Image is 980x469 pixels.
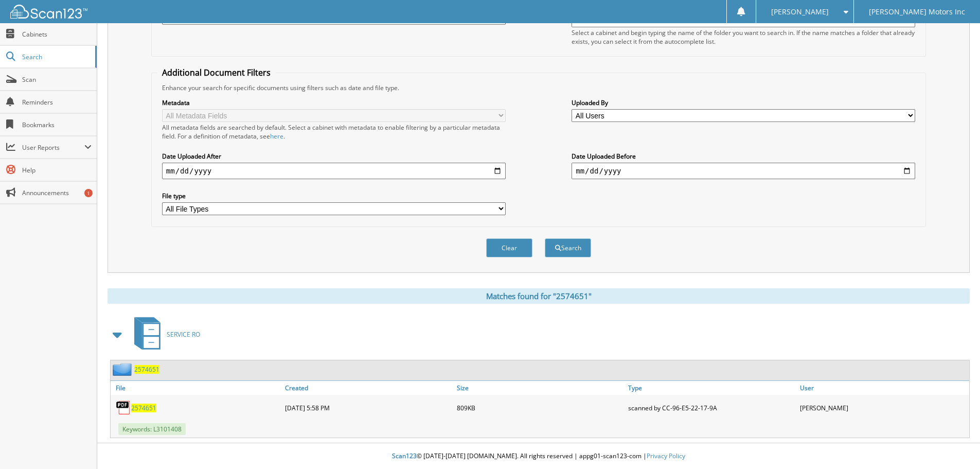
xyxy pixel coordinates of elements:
[22,98,92,107] span: Reminders
[131,404,156,412] a: 2574651
[167,330,200,339] span: SERVICE RO
[454,397,626,418] div: 809KB
[486,238,532,257] button: Clear
[572,163,915,179] input: end
[22,75,92,84] span: Scan
[22,53,90,61] span: Search
[157,83,920,92] div: Enhance your search for specific documents using filters such as date and file type.
[454,381,626,395] a: Size
[162,98,506,107] label: Metadata
[572,28,915,46] div: Select a cabinet and begin typing the name of the folder you want to search in. If the name match...
[134,365,159,374] a: 2574651
[10,5,87,19] img: scan123-logo-white.svg
[797,397,969,418] div: [PERSON_NAME]
[626,397,797,418] div: scanned by CC-96-E5-22-17-9A
[84,189,93,197] div: 1
[270,132,283,141] a: here
[282,381,454,395] a: Created
[111,381,282,395] a: File
[22,166,92,175] span: Help
[869,9,965,15] span: [PERSON_NAME] Motors Inc
[162,163,506,179] input: start
[22,120,92,129] span: Bookmarks
[572,98,915,107] label: Uploaded By
[162,123,506,141] div: All metadata fields are searched by default. Select a cabinet with metadata to enable filtering b...
[545,238,591,257] button: Search
[162,152,506,161] label: Date Uploaded After
[118,423,186,435] span: Keywords: L3101408
[282,397,454,418] div: [DATE] 5:58 PM
[113,363,134,376] img: folder2.png
[116,400,131,415] img: PDF.png
[22,30,92,39] span: Cabinets
[797,381,969,395] a: User
[572,152,915,161] label: Date Uploaded Before
[157,67,276,78] legend: Additional Document Filters
[97,444,980,469] div: © [DATE]-[DATE] [DOMAIN_NAME]. All rights reserved | appg01-scan123-com |
[22,143,84,152] span: User Reports
[626,381,797,395] a: Type
[771,9,829,15] span: [PERSON_NAME]
[108,288,970,304] div: Matches found for "2574651"
[128,314,200,355] a: SERVICE RO
[392,451,417,460] span: Scan123
[647,451,685,460] a: Privacy Policy
[22,188,92,197] span: Announcements
[162,192,506,200] label: File type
